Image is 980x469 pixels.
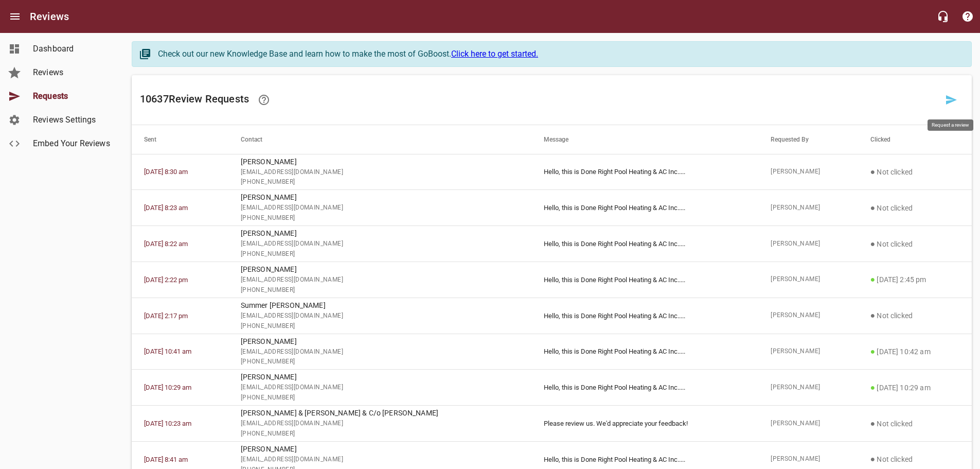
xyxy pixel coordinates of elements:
p: [PERSON_NAME] & [PERSON_NAME] & C/o [PERSON_NAME] [241,408,519,419]
p: [PERSON_NAME] [241,264,519,275]
span: [EMAIL_ADDRESS][DOMAIN_NAME] [241,383,519,393]
th: Requested By [758,125,858,154]
a: Learn how requesting reviews can improve your online presence [252,88,276,112]
p: Not clicked [870,453,959,465]
a: [DATE] 10:41 am [144,348,191,355]
h6: Reviews [30,8,69,25]
a: [DATE] 8:23 am [144,204,188,212]
span: [PERSON_NAME] [771,346,845,357]
span: [PHONE_NUMBER] [241,177,519,187]
p: [PERSON_NAME] [241,444,519,455]
div: Check out our new Knowledge Base and learn how to make the most of GoBoost. [158,48,961,60]
p: [PERSON_NAME] [241,336,519,347]
span: ● [870,167,876,177]
td: Hello, this is Done Right Pool Heating & AC Inc.. ... [531,370,758,406]
span: ● [870,203,876,213]
th: Contact [228,125,531,154]
th: Sent [132,125,228,154]
a: [DATE] 8:41 am [144,456,188,463]
span: Dashboard [33,43,111,55]
p: [PERSON_NAME] [241,228,519,239]
span: Reviews Settings [33,114,111,126]
span: [EMAIL_ADDRESS][DOMAIN_NAME] [241,419,519,429]
p: [DATE] 10:42 am [870,345,959,358]
span: [EMAIL_ADDRESS][DOMAIN_NAME] [241,455,519,465]
span: ● [870,454,876,464]
span: [PHONE_NUMBER] [241,393,519,403]
td: Hello, this is Done Right Pool Heating & AC Inc.. ... [531,154,758,190]
button: Live Chat [931,4,955,29]
p: [PERSON_NAME] [241,192,519,203]
span: [EMAIL_ADDRESS][DOMAIN_NAME] [241,311,519,321]
a: [DATE] 10:23 am [144,420,191,427]
span: Requests [33,90,111,102]
p: [PERSON_NAME] [241,372,519,383]
button: Open drawer [3,4,27,29]
span: [PERSON_NAME] [771,383,845,393]
a: [DATE] 8:30 am [144,168,188,176]
span: [PERSON_NAME] [771,239,845,249]
a: [DATE] 8:22 am [144,240,188,248]
span: [EMAIL_ADDRESS][DOMAIN_NAME] [241,275,519,285]
span: [PHONE_NUMBER] [241,213,519,223]
span: ● [870,274,876,284]
span: ● [870,239,876,249]
span: Reviews [33,66,111,79]
span: [PERSON_NAME] [771,167,845,177]
td: Hello, this is Done Right Pool Heating & AC Inc.. ... [531,334,758,370]
span: ● [870,383,876,392]
span: [PHONE_NUMBER] [241,357,519,367]
a: [DATE] 2:22 pm [144,276,188,284]
a: [DATE] 10:29 am [144,384,191,391]
a: [DATE] 2:17 pm [144,312,188,320]
p: [DATE] 10:29 am [870,381,959,394]
span: Embed Your Reviews [33,137,111,150]
td: Hello, this is Done Right Pool Heating & AC Inc.. ... [531,190,758,226]
span: ● [870,310,876,320]
td: Please review us. We'd appreciate your feedback! [531,406,758,442]
p: Not clicked [870,238,959,250]
p: Summer [PERSON_NAME] [241,300,519,311]
span: [EMAIL_ADDRESS][DOMAIN_NAME] [241,239,519,249]
a: Click here to get started. [451,49,538,59]
span: [PERSON_NAME] [771,310,845,321]
td: Hello, this is Done Right Pool Heating & AC Inc.. ... [531,226,758,262]
p: Not clicked [870,166,959,178]
p: Not clicked [870,309,959,322]
span: [PHONE_NUMBER] [241,285,519,296]
span: [PHONE_NUMBER] [241,429,519,439]
th: Clicked [858,125,972,154]
p: Not clicked [870,202,959,214]
th: Message [531,125,758,154]
span: [PERSON_NAME] [771,274,845,285]
p: Not clicked [870,418,959,430]
p: [PERSON_NAME] [241,157,519,167]
span: [PHONE_NUMBER] [241,249,519,259]
span: [EMAIL_ADDRESS][DOMAIN_NAME] [241,203,519,213]
span: ● [870,419,876,428]
td: Hello, this is Done Right Pool Heating & AC Inc.. ... [531,262,758,298]
h6: 10637 Review Request s [140,88,939,112]
span: [PHONE_NUMBER] [241,321,519,332]
td: Hello, this is Done Right Pool Heating & AC Inc.. ... [531,298,758,334]
button: Support Portal [955,4,980,29]
span: [PERSON_NAME] [771,203,845,213]
span: [PERSON_NAME] [771,454,845,464]
span: [EMAIL_ADDRESS][DOMAIN_NAME] [241,167,519,178]
p: [DATE] 2:45 pm [870,273,959,286]
span: ● [870,346,876,356]
span: [PERSON_NAME] [771,419,845,429]
span: [EMAIL_ADDRESS][DOMAIN_NAME] [241,347,519,357]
